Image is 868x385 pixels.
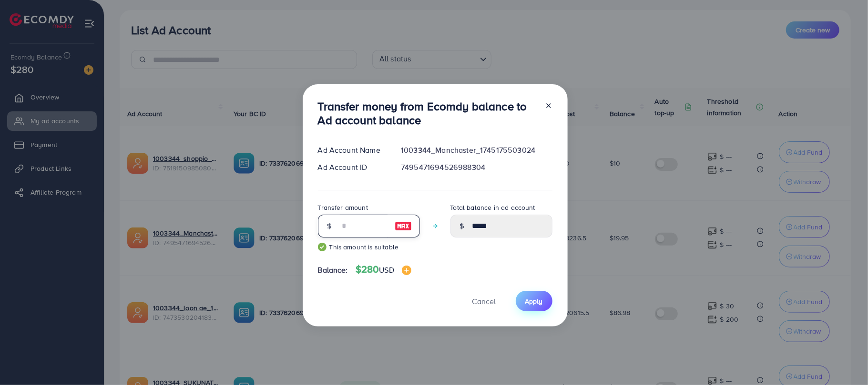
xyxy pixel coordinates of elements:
img: image [395,220,412,232]
img: guide [318,243,327,251]
small: This amount is suitable [318,242,420,252]
div: 7495471694526988304 [393,162,560,173]
span: Apply [525,296,543,306]
label: Transfer amount [318,203,368,212]
label: Total balance in ad account [450,203,535,212]
span: Balance: [318,265,348,276]
h4: $280 [356,264,411,276]
img: image [402,266,411,275]
div: Ad Account ID [310,162,394,173]
h3: Transfer money from Ecomdy balance to Ad account balance [318,99,537,127]
iframe: Chat [827,342,861,378]
button: Cancel [460,291,508,311]
div: Ad Account Name [310,145,394,156]
button: Apply [516,291,552,311]
span: USD [379,265,394,275]
span: Cancel [472,296,496,306]
div: 1003344_Manchaster_1745175503024 [393,145,560,156]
